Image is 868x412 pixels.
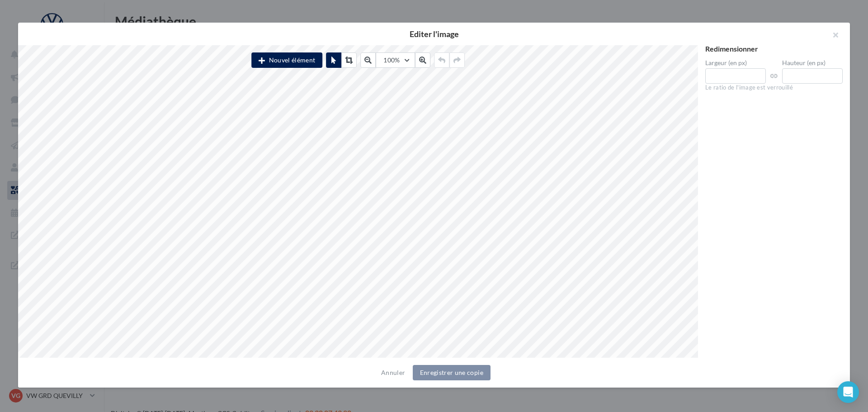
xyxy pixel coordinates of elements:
div: Le ratio de l'image est verrouillé [705,84,843,92]
div: Redimensionner [705,45,843,52]
label: Largeur (en px) [705,60,766,66]
h2: Editer l'image [33,30,835,38]
button: Annuler [377,367,409,378]
button: 100% [376,52,415,68]
label: Hauteur (en px) [782,60,843,66]
div: Open Intercom Messenger [837,381,859,403]
button: Nouvel élément [251,52,322,68]
button: Enregistrer une copie [413,365,491,380]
